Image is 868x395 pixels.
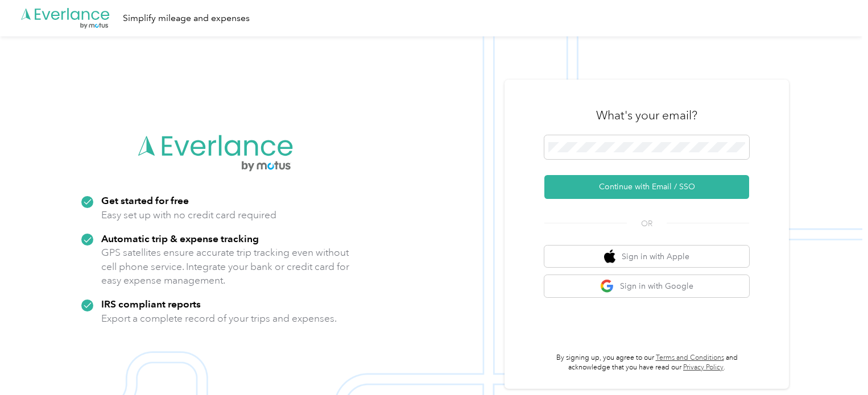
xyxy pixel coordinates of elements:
[544,353,749,373] p: By signing up, you agree to our and acknowledge that you have read our .
[656,354,724,362] a: Terms and Conditions
[604,250,615,264] img: apple logo
[101,208,276,222] p: Easy set up with no credit card required
[101,194,189,206] strong: Get started for free
[544,175,749,199] button: Continue with Email / SSO
[627,218,667,230] span: OR
[544,246,749,268] button: apple logoSign in with Apple
[596,107,697,123] h3: What's your email?
[123,11,250,26] div: Simplify mileage and expenses
[101,311,337,326] p: Export a complete record of your trips and expenses.
[683,363,724,372] a: Privacy Policy
[544,275,749,297] button: google logoSign in with Google
[101,232,259,244] strong: Automatic trip & expense tracking
[101,298,201,310] strong: IRS compliant reports
[600,279,614,293] img: google logo
[101,246,350,288] p: GPS satellites ensure accurate trip tracking even without cell phone service. Integrate your bank...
